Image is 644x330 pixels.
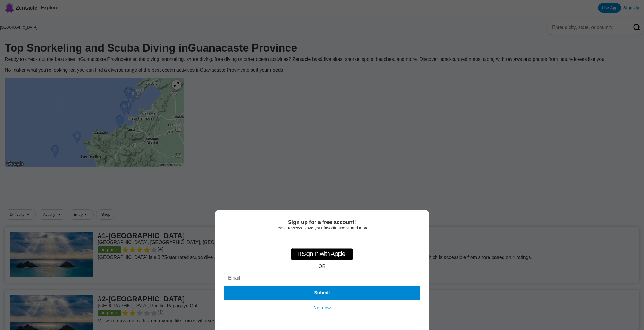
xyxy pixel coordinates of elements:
[291,248,353,260] div: Sign in with Apple
[224,226,420,230] div: Leave reviews, save your favorite spots, and more
[318,264,326,269] div: OR
[312,305,333,311] button: Not now
[224,273,420,283] input: Email
[224,286,420,300] button: Submit
[292,233,352,246] iframe: Sign in with Google Button
[224,219,420,226] div: Sign up for a free account!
